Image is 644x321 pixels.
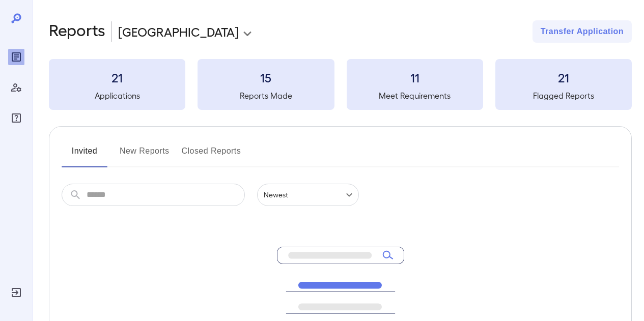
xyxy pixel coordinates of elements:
[347,69,483,85] h3: 11
[62,143,107,167] button: Invited
[118,23,239,40] p: [GEOGRAPHIC_DATA]
[49,90,185,102] h5: Applications
[182,143,241,167] button: Closed Reports
[495,90,632,102] h5: Flagged Reports
[198,90,334,102] h5: Reports Made
[347,90,483,102] h5: Meet Requirements
[8,284,24,301] div: Log Out
[8,79,24,96] div: Manage Users
[257,184,359,206] div: Newest
[49,69,185,85] h3: 21
[533,20,632,43] button: Transfer Application
[198,69,334,85] h3: 15
[8,110,24,126] div: FAQ
[120,143,170,167] button: New Reports
[495,69,632,85] h3: 21
[49,59,632,110] summary: 21Applications15Reports Made11Meet Requirements21Flagged Reports
[49,20,105,43] h2: Reports
[8,49,24,65] div: Reports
